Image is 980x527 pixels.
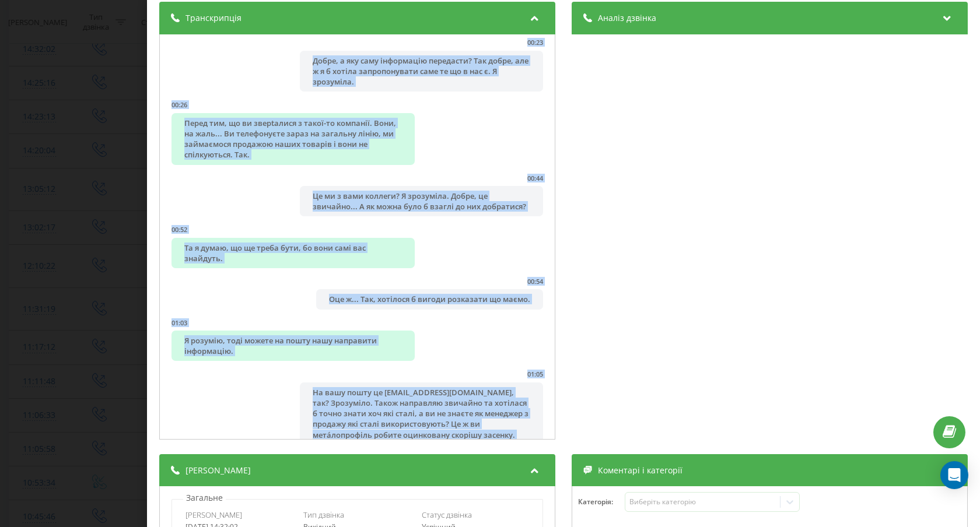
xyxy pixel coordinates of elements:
[598,465,682,476] span: Коментарі і категорії
[316,289,543,309] div: Оце ж... Так, хотілося б вигоди розказати що маємо.
[940,461,968,489] div: Open Intercom Messenger
[171,318,187,327] div: 01:03
[171,100,187,109] div: 00:26
[598,12,656,24] span: Аналіз дзвінка
[629,497,775,507] div: Виберіть категорію
[300,186,543,216] div: Це ми з вами коллеги? Я зрозуміла. Добре, це звичайно... А як можна було б взаглі до них добратися?
[185,510,242,520] span: [PERSON_NAME]
[300,51,543,92] div: Добре, а яку саму інформацію передасти? Так добре, але ж я б хотіла запропонувати саме те що в на...
[303,510,344,520] span: Тип дзвінка
[578,498,625,506] h4: Категорія :
[171,331,415,361] div: Я розумію, тоді можете на пошту нашу направити інформацію.
[527,370,543,378] div: 01:05
[527,277,543,286] div: 00:54
[171,238,415,268] div: Та я думаю, що ще треба бути, бо вони самі вас знайдуть.
[527,38,543,47] div: 00:23
[171,225,187,234] div: 00:52
[185,12,242,24] span: Транскрипція
[300,382,543,445] div: На вашу пошту це [EMAIL_ADDRESS][DOMAIN_NAME], так? Зрозуміло. Також направляю звичайно та хотіла...
[527,174,543,182] div: 00:44
[171,113,415,165] div: Перед тим, що ви зверtалися з такої-то компанії. Вони, на жаль... Ви телефонуєте зараз на загальн...
[183,492,226,504] p: Загальне
[185,465,251,476] span: [PERSON_NAME]
[422,510,472,520] span: Статус дзвінка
